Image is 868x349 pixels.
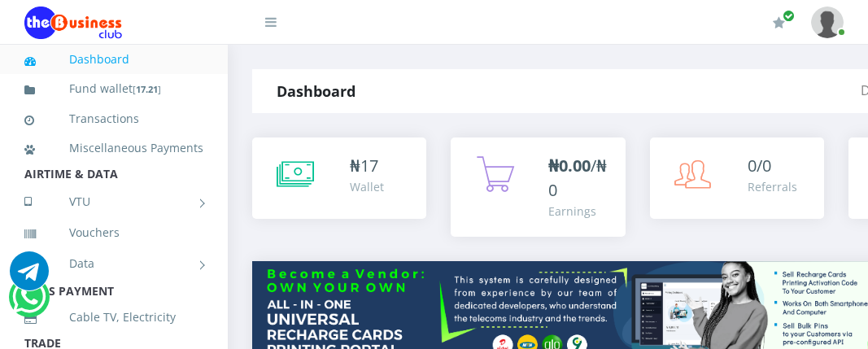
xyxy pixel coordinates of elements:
[650,137,824,219] a: 0/0 Referrals
[811,7,844,38] img: User
[748,178,797,195] div: Referrals
[783,10,795,22] span: Renew/Upgrade Subscription
[24,181,203,222] a: VTU
[10,264,49,290] a: Chat for support
[24,7,122,39] img: Logo
[548,155,607,201] span: /₦0
[773,16,785,29] i: Renew/Upgrade Subscription
[24,70,203,108] a: Fund wallet[17.21]
[133,83,161,95] small: [ ]
[24,214,203,251] a: Vouchers
[277,81,355,101] strong: Dashboard
[24,41,203,78] a: Dashboard
[24,129,203,167] a: Miscellaneous Payments
[360,155,378,177] span: 17
[748,155,771,177] span: 0/0
[350,178,384,195] div: Wallet
[24,299,203,336] a: Cable TV, Electricity
[12,290,46,316] a: Chat for support
[548,203,608,220] div: Earnings
[350,154,384,178] div: ₦
[252,137,426,219] a: ₦17 Wallet
[24,243,203,284] a: Data
[24,100,203,137] a: Transactions
[548,155,591,177] b: ₦0.00
[451,137,625,237] a: ₦0.00/₦0 Earnings
[136,83,158,95] b: 17.21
